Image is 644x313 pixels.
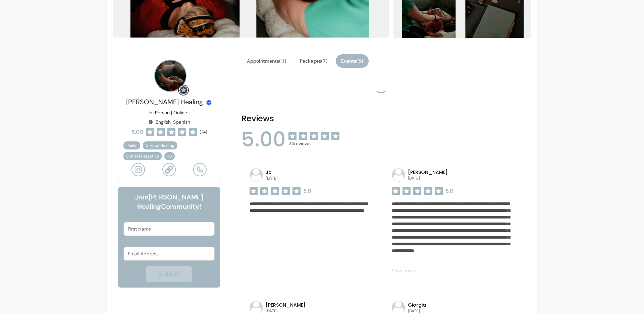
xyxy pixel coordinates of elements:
[374,80,388,93] div: Loading
[392,268,416,274] span: Show more
[266,302,306,308] p: [PERSON_NAME]
[408,176,448,181] p: [DATE]
[294,54,333,68] button: Packages(7)
[408,169,448,176] p: [PERSON_NAME]
[241,54,292,68] button: Appointments(11)
[127,143,136,148] span: Reiki
[179,86,187,94] img: Grow
[200,129,207,135] span: ( 24 )
[131,128,143,136] span: 5.00
[149,109,190,116] p: In-Person | Online |
[241,113,521,124] h2: Reviews
[241,129,286,149] span: 5.00
[126,98,203,106] span: [PERSON_NAME] Healing
[392,169,405,181] img: avatar
[303,187,311,195] span: 5.0
[408,302,426,308] p: Giorgia
[250,169,263,181] img: avatar
[266,169,278,176] p: Jo
[126,153,159,159] span: Spinal Energetics
[166,153,173,159] span: + 6
[154,60,186,92] img: Provider image
[288,140,339,147] span: 24 reviews
[128,250,210,257] input: Email Address
[146,143,174,148] span: Crystal Healing
[336,54,369,68] button: Events(5)
[266,176,278,181] p: [DATE]
[123,192,215,211] h6: Join [PERSON_NAME] Healing Community!
[445,187,453,195] span: 5.0
[128,226,210,232] input: First Name
[148,119,190,125] div: English, Spanish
